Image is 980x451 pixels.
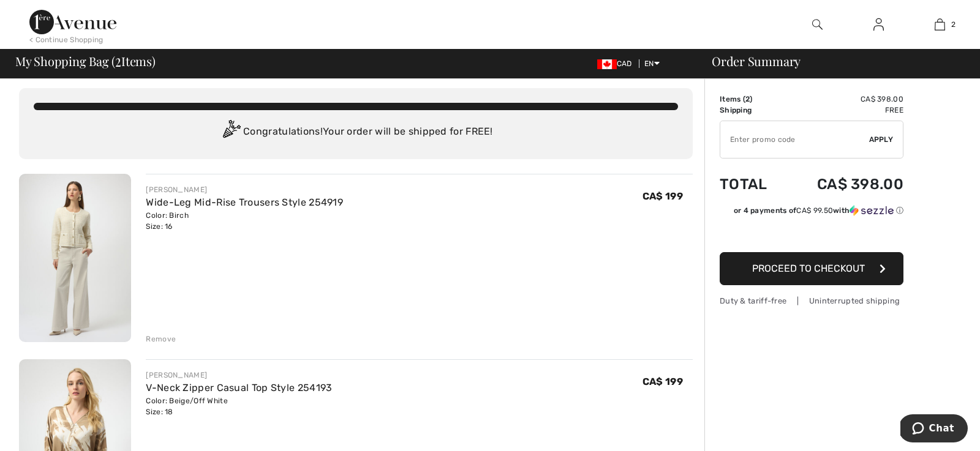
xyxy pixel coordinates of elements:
div: Remove [146,334,176,345]
div: Color: Beige/Off White Size: 18 [146,395,332,417]
span: Proceed to Checkout [752,263,865,274]
img: Canadian Dollar [597,59,617,69]
a: Wide-Leg Mid-Rise Trousers Style 254919 [146,196,343,208]
a: Sign In [864,17,894,32]
iframe: PayPal-paypal [720,220,903,248]
span: 2 [745,95,750,103]
td: Total [720,163,785,205]
td: Items ( ) [720,94,785,105]
span: CA$ 199 [643,376,683,387]
img: My Bag [935,17,945,32]
div: Order Summary [697,55,973,67]
span: CAD [597,59,637,68]
a: 2 [910,17,970,32]
a: V-Neck Zipper Casual Top Style 254193 [146,382,332,393]
span: CA$ 199 [643,190,683,202]
div: or 4 payments ofCA$ 99.50withSezzle Click to learn more about Sezzle [720,205,903,220]
span: 2 [115,52,121,68]
td: Shipping [720,105,785,116]
span: My Shopping Bag ( Items) [15,55,156,67]
div: Color: Birch Size: 16 [146,210,343,232]
img: Sezzle [850,205,894,216]
input: Promo code [720,121,869,158]
div: [PERSON_NAME] [146,184,343,195]
td: CA$ 398.00 [785,163,903,205]
span: Apply [869,134,894,145]
td: CA$ 398.00 [785,94,903,105]
div: Congratulations! Your order will be shipped for FREE! [34,120,678,144]
div: or 4 payments of with [734,205,903,216]
img: search the website [812,17,823,32]
img: 1ère Avenue [29,10,116,34]
img: Wide-Leg Mid-Rise Trousers Style 254919 [19,174,131,342]
div: < Continue Shopping [29,34,104,45]
button: Proceed to Checkout [720,252,903,285]
span: CA$ 99.50 [796,206,833,215]
img: My Info [873,17,884,32]
iframe: Opens a widget where you can chat to one of our agents [900,414,968,445]
td: Free [785,105,903,116]
img: Congratulation2.svg [219,120,243,144]
span: 2 [951,19,956,30]
div: [PERSON_NAME] [146,370,332,381]
span: EN [644,59,660,68]
div: Duty & tariff-free | Uninterrupted shipping [720,295,903,307]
